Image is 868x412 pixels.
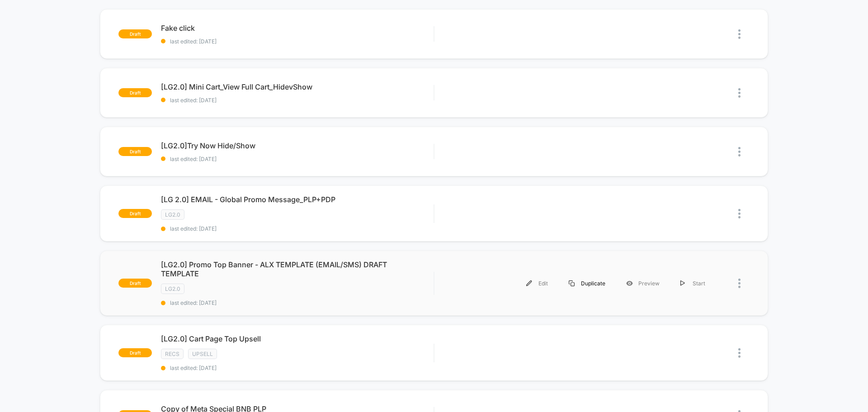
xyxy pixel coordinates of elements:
span: draft [118,279,152,288]
span: draft [118,88,152,97]
span: last edited: [DATE] [161,97,434,104]
span: last edited: [DATE] [161,299,434,306]
div: Start [670,273,716,294]
span: draft [118,147,152,156]
img: menu [569,280,575,286]
img: close [738,209,741,218]
img: close [738,348,741,358]
span: recs [161,349,184,359]
div: Duplicate [558,273,616,294]
span: draft [118,348,152,357]
span: last edited: [DATE] [161,156,434,162]
div: Edit [516,273,558,294]
span: LG2.0 [161,284,184,294]
span: last edited: [DATE] [161,225,434,232]
span: draft [118,29,152,38]
img: menu [526,280,532,286]
span: Fake click [161,24,434,33]
img: close [738,279,741,288]
span: [LG2.0] Cart Page Top Upsell [161,334,434,343]
div: Preview [616,273,670,294]
span: [LG 2.0] EMAIL - Global Promo Message_PLP+PDP [161,195,434,204]
span: [LG2.0] Promo Top Banner - ALX TEMPLATE (EMAIL/SMS) DRAFT TEMPLATE [161,260,434,278]
span: [LG2.0]Try Now Hide/Show [161,141,434,150]
span: last edited: [DATE] [161,365,434,371]
span: draft [118,209,152,218]
img: close [738,88,741,98]
span: LG2.0 [161,209,184,220]
span: [LG2.0] Mini Cart_View Full Cart_HidevShow [161,82,434,91]
span: last edited: [DATE] [161,38,434,45]
img: menu [680,280,685,286]
img: close [738,147,741,156]
span: Upsell [188,349,217,359]
img: close [738,29,741,39]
